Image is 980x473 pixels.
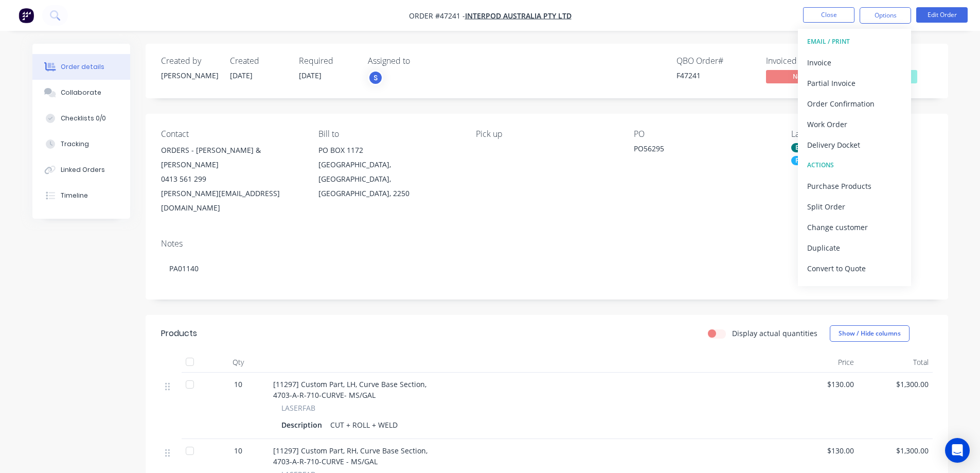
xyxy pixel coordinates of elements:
[318,157,459,201] div: [GEOGRAPHIC_DATA], [GEOGRAPHIC_DATA], [GEOGRAPHIC_DATA], 2250
[161,172,302,186] div: 0413 561 299
[476,129,617,139] div: Pick up
[326,417,402,432] div: CUT + ROLL + WELD
[32,131,130,157] button: Tracking
[465,11,572,21] a: INTERPOD AUSTRALIA Pty Ltd
[299,71,322,80] span: [DATE]
[634,143,762,157] div: PO56295
[798,217,911,237] button: Change customer
[234,379,242,390] span: 10
[32,80,130,106] button: Collaborate
[19,8,34,23] img: Factory
[766,56,843,66] div: Invoiced
[807,35,902,48] div: EMAIL / PRINT
[791,129,932,139] div: Labels
[161,327,197,340] div: Products
[807,282,902,296] div: Archive
[281,402,315,413] span: LASERFAB
[798,196,911,217] button: Split Order
[858,352,933,373] div: Total
[161,239,933,249] div: Notes
[299,56,355,66] div: Required
[807,96,902,111] div: Order Confirmation
[807,137,902,152] div: Delivery Docket
[798,278,911,299] button: Archive
[798,237,911,258] button: Duplicate
[791,143,840,152] div: BREAK PRESS
[798,155,911,176] button: ACTIONS
[161,129,302,139] div: Contact
[860,7,911,24] button: Options
[830,325,910,342] button: Show / Hide columns
[318,129,459,139] div: Bill to
[807,261,902,276] div: Convert to Quote
[798,93,911,114] button: Order Confirmation
[788,445,854,456] span: $130.00
[798,258,911,278] button: Convert to Quote
[807,220,902,235] div: Change customer
[61,165,105,174] div: Linked Orders
[61,114,106,123] div: Checklists 0/0
[807,179,902,194] div: Purchase Products
[783,352,858,373] div: Price
[318,143,459,201] div: PO BOX 1172[GEOGRAPHIC_DATA], [GEOGRAPHIC_DATA], [GEOGRAPHIC_DATA], 2250
[368,70,383,85] button: S
[862,379,929,390] span: $1,300.00
[234,445,242,456] span: 10
[634,129,775,139] div: PO
[32,54,130,80] button: Order details
[281,417,326,432] div: Description
[61,191,88,200] div: Timeline
[803,7,854,23] button: Close
[791,156,837,165] div: FIBRE LASER
[318,143,459,157] div: PO BOX 1172
[862,445,929,456] span: $1,300.00
[230,71,253,80] span: [DATE]
[368,56,471,66] div: Assigned to
[61,88,101,97] div: Collaborate
[273,379,426,400] span: [11297] Custom Part, LH, Curve Base Section, 4703-A-R-710-CURVE- MS/GAL
[409,11,465,21] span: Order #47241 -
[916,7,968,23] button: Edit Order
[732,328,817,339] label: Display actual quantities
[807,240,902,255] div: Duplicate
[766,70,828,83] span: No
[798,73,911,93] button: Partial Invoice
[798,134,911,155] button: Delivery Docket
[798,176,911,196] button: Purchase Products
[676,56,754,66] div: QBO Order #
[32,157,130,183] button: Linked Orders
[807,76,902,91] div: Partial Invoice
[945,438,970,463] div: Open Intercom Messenger
[798,31,911,52] button: EMAIL / PRINT
[807,199,902,214] div: Split Order
[161,143,302,172] div: ORDERS - [PERSON_NAME] & [PERSON_NAME]
[798,114,911,134] button: Work Order
[788,379,854,390] span: $130.00
[61,139,89,149] div: Tracking
[273,446,427,466] span: [11297] Custom Part, RH, Curve Base Section, 4703-A-R-710-CURVE - MS/GAL
[161,56,218,66] div: Created by
[32,106,130,131] button: Checklists 0/0
[807,55,902,70] div: Invoice
[676,70,754,81] div: F47241
[807,117,902,132] div: Work Order
[32,183,130,208] button: Timeline
[207,352,269,373] div: Qty
[61,62,104,72] div: Order details
[161,70,218,81] div: [PERSON_NAME]
[807,159,902,172] div: ACTIONS
[161,186,302,215] div: [PERSON_NAME][EMAIL_ADDRESS][DOMAIN_NAME]
[161,253,933,284] div: PA01140
[161,143,302,215] div: ORDERS - [PERSON_NAME] & [PERSON_NAME]0413 561 299[PERSON_NAME][EMAIL_ADDRESS][DOMAIN_NAME]
[798,52,911,73] button: Invoice
[230,56,287,66] div: Created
